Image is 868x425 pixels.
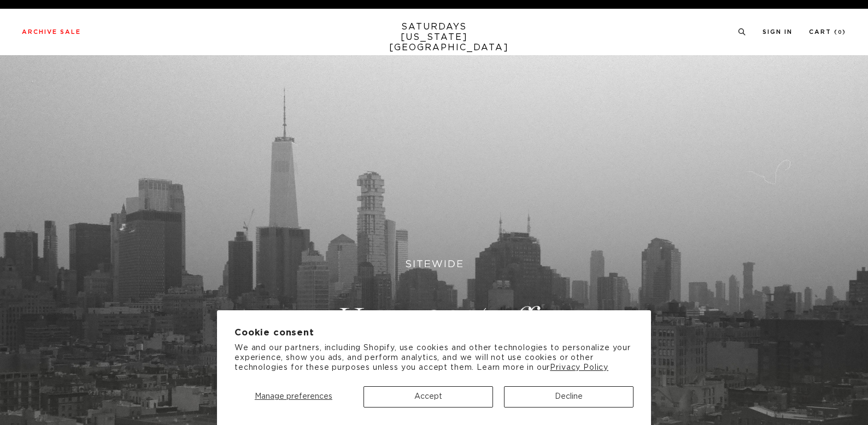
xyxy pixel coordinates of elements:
[838,30,842,35] small: 0
[809,29,846,35] a: Cart (0)
[22,29,81,35] a: Archive Sale
[255,393,332,400] span: Manage preferences
[234,328,634,338] h2: Cookie consent
[763,29,793,35] a: Sign In
[234,386,353,408] button: Manage preferences
[234,343,634,373] p: We and our partners, including Shopify, use cookies and other technologies to personalize your ex...
[504,386,634,408] button: Decline
[550,364,608,371] a: Privacy Policy
[363,386,493,408] button: Accept
[389,22,479,53] a: SATURDAYS[US_STATE][GEOGRAPHIC_DATA]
